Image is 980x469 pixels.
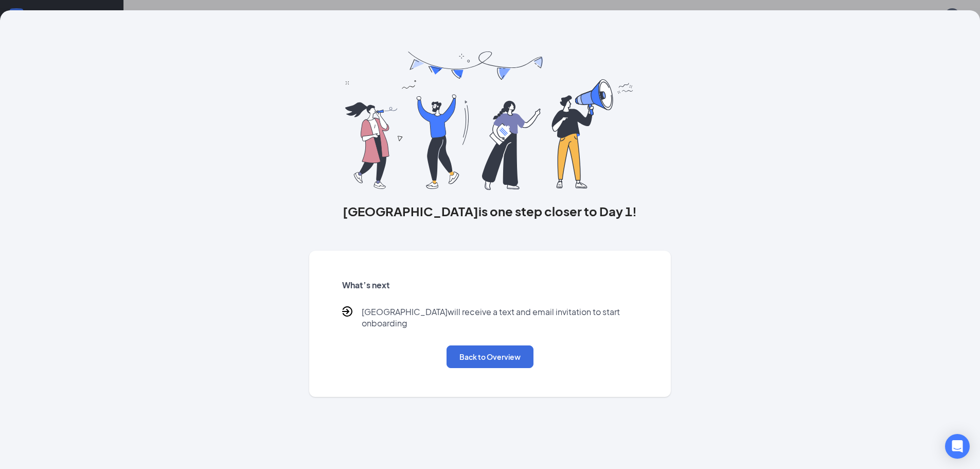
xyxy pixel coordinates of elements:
img: you are all set [345,51,635,190]
h3: [GEOGRAPHIC_DATA] is one step closer to Day 1! [309,202,671,220]
h5: What’s next [342,280,638,291]
p: [GEOGRAPHIC_DATA] will receive a text and email invitation to start onboarding [362,306,638,329]
button: Back to Overview [447,345,533,368]
div: Open Intercom Messenger [945,434,970,459]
